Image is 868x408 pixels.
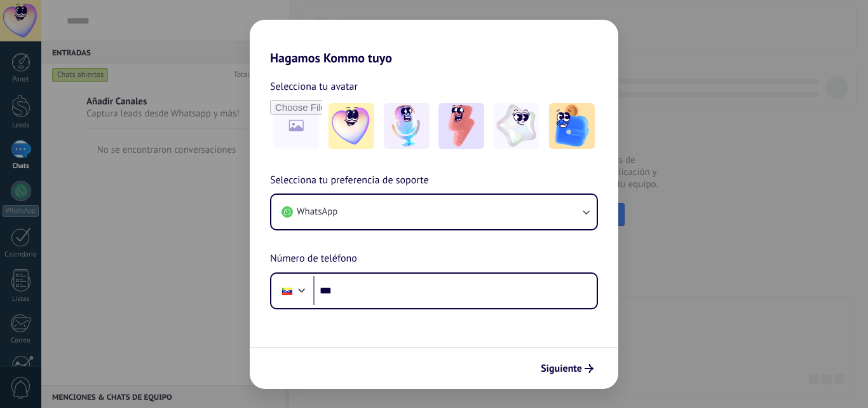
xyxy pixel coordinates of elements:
[494,103,539,149] img: -4.jpeg
[384,103,430,149] img: -2.jpeg
[329,103,374,149] img: -1.jpeg
[250,20,618,66] h2: Hagamos Kommo tuyo
[438,103,484,149] img: -3.jpeg
[535,358,599,379] button: Siguiente
[270,172,429,189] span: Selecciona tu preferencia de soporte
[275,278,299,304] div: Venezuela: + 58
[541,364,582,373] span: Siguiente
[549,103,595,149] img: -5.jpeg
[270,251,357,267] span: Número de teléfono
[270,78,358,95] span: Selecciona tu avatar
[271,195,597,229] button: WhatsApp
[297,206,337,218] span: WhatsApp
